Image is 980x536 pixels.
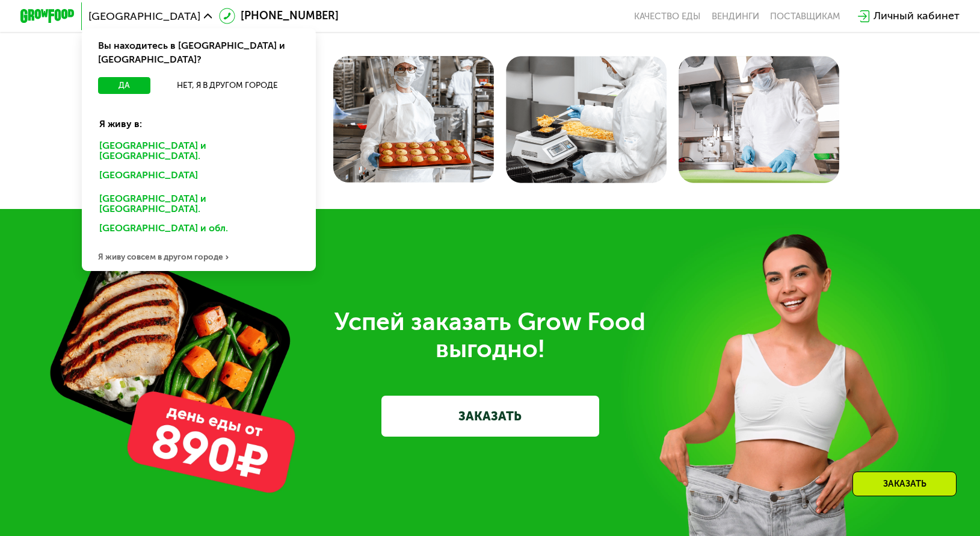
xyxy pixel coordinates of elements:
div: [GEOGRAPHIC_DATA] [90,167,302,189]
div: Я живу совсем в другом городе [82,244,316,271]
div: Личный кабинет [874,8,960,24]
div: [GEOGRAPHIC_DATA] и [GEOGRAPHIC_DATA]. [90,190,307,218]
span: [GEOGRAPHIC_DATA] [88,11,200,22]
div: поставщикам [770,11,840,22]
a: Качество еды [634,11,700,22]
div: Я живу в: [90,107,307,131]
div: [GEOGRAPHIC_DATA] и [GEOGRAPHIC_DATA]. [90,137,307,165]
button: Да [98,77,150,93]
a: ЗАКАЗАТЬ [381,396,599,437]
a: [PHONE_NUMBER] [219,8,339,24]
div: [GEOGRAPHIC_DATA] и обл. [90,220,302,242]
a: Вендинги [712,11,759,22]
div: Вы находитесь в [GEOGRAPHIC_DATA] и [GEOGRAPHIC_DATA]? [82,28,316,77]
button: Нет, я в другом городе [156,77,300,93]
div: Успей заказать Grow Food выгодно! [109,308,871,363]
div: Заказать [852,472,957,496]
